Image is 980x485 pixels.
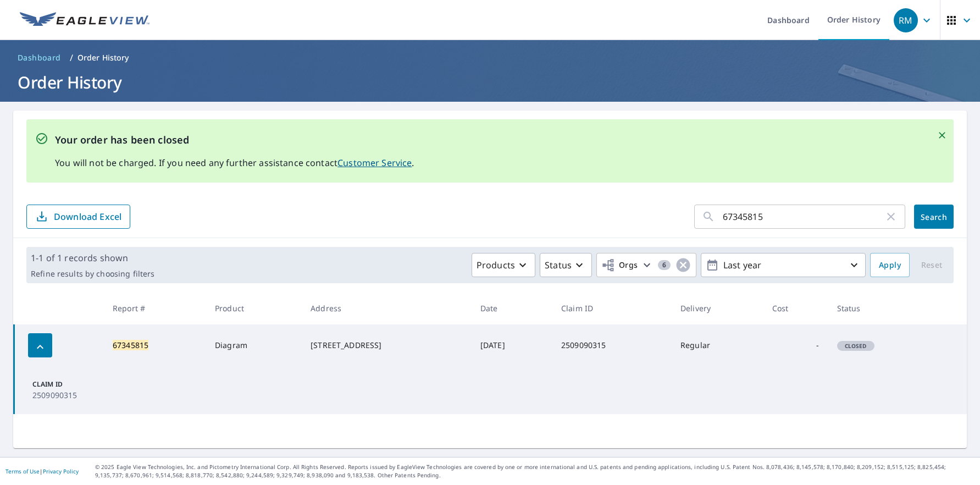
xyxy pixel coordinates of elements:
[18,52,61,63] span: Dashboard
[302,292,472,324] th: Address
[838,342,873,350] span: Closed
[763,292,828,324] th: Cost
[552,324,672,366] td: 2509090315
[55,156,414,169] p: You will not be charged. If you need any further assistance contact .
[5,468,79,475] p: |
[32,389,98,401] p: 2509090315
[77,52,129,63] p: Order History
[113,340,148,350] mark: 67345815
[923,212,945,222] span: Search
[104,292,206,324] th: Report #
[70,51,73,64] li: /
[879,258,901,272] span: Apply
[935,128,949,142] button: Close
[701,253,866,277] button: Last year
[13,71,967,93] h1: Order History
[894,8,918,32] div: RM
[206,292,302,324] th: Product
[31,269,154,279] p: Refine results by choosing filters
[13,49,967,67] nav: breadcrumb
[206,324,302,366] td: Diagram
[26,205,130,229] button: Download Excel
[601,258,638,272] span: Orgs
[54,211,121,223] p: Download Excel
[723,201,884,232] input: Address, Report #, Claim ID, etc.
[719,256,848,275] p: Last year
[472,292,552,324] th: Date
[552,292,672,324] th: Claim ID
[43,467,79,475] a: Privacy Policy
[472,253,535,277] button: Products
[477,258,515,272] p: Products
[337,157,412,169] a: Customer Service
[828,292,933,324] th: Status
[763,324,828,366] td: -
[672,324,763,366] td: Regular
[5,467,40,475] a: Terms of Use
[20,12,150,29] img: EV Logo
[13,49,65,67] a: Dashboard
[95,463,975,480] p: © 2025 Eagle View Technologies, Inc. and Pictometry International Corp. All Rights Reserved. Repo...
[311,340,463,351] div: [STREET_ADDRESS]
[55,133,414,147] p: Your order has been closed
[870,253,910,277] button: Apply
[658,261,671,269] span: 6
[545,258,572,272] p: Status
[914,205,954,229] button: Search
[472,324,552,366] td: [DATE]
[596,253,696,277] button: Orgs6
[32,379,98,389] p: Claim ID
[31,251,154,264] p: 1-1 of 1 records shown
[540,253,592,277] button: Status
[672,292,763,324] th: Delivery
